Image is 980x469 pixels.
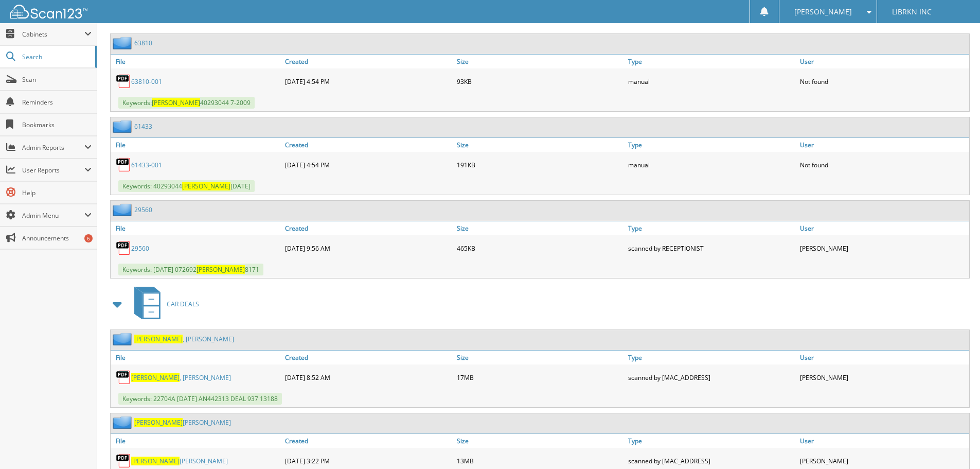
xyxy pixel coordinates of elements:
a: [PERSON_NAME], [PERSON_NAME] [131,373,231,382]
img: folder2.png [113,416,134,429]
div: Not found [797,154,969,175]
div: manual [626,154,797,175]
div: [PERSON_NAME] [797,238,969,258]
img: folder2.png [113,37,134,49]
a: Type [626,55,797,68]
span: [PERSON_NAME] [794,9,852,15]
a: File [111,55,282,68]
span: Keywords: 40293044 7-2009 [118,97,255,109]
a: 29560 [131,244,149,253]
a: 29560 [134,205,152,214]
a: User [797,55,969,68]
a: File [111,221,282,235]
a: File [111,434,282,448]
span: Keywords: [DATE] 072692 8171 [118,264,263,275]
img: scan123-logo-white.svg [10,5,87,19]
span: [PERSON_NAME] [131,457,180,465]
div: manual [626,71,797,92]
div: 465KB [454,238,626,258]
div: [PERSON_NAME] [797,367,969,388]
a: [PERSON_NAME][PERSON_NAME] [134,418,231,427]
span: [PERSON_NAME] [131,373,180,382]
img: folder2.png [113,333,134,345]
span: Keywords: 40293044 [DATE] [118,180,255,192]
a: 61433 [134,122,152,131]
a: Type [626,221,797,235]
a: Size [454,351,626,364]
a: Type [626,351,797,364]
span: LIBRKN INC [892,9,932,15]
a: Size [454,221,626,235]
img: folder2.png [113,120,134,133]
a: Created [282,434,454,448]
img: folder2.png [113,203,134,216]
a: 63810-001 [131,77,162,86]
span: Cabinets [22,30,84,39]
a: File [111,138,282,152]
span: User Reports [22,166,84,175]
a: Size [454,434,626,448]
span: [PERSON_NAME] [197,265,245,274]
div: [DATE] 4:54 PM [282,154,454,175]
div: scanned by RECEPTIONIST [626,238,797,258]
a: Created [282,351,454,364]
a: Created [282,55,454,68]
img: PDF.png [116,453,131,468]
a: [PERSON_NAME][PERSON_NAME] [131,457,228,465]
span: Announcements [22,234,92,242]
span: [PERSON_NAME] [182,182,230,190]
div: Not found [797,71,969,92]
div: 17MB [454,367,626,388]
span: Help [22,188,92,197]
span: [PERSON_NAME] [134,335,183,343]
div: [DATE] 9:56 AM [282,238,454,258]
span: Keywords: 22704A [DATE] AN442313 DEAL 937 13188 [118,393,282,405]
span: CAR DEALS [167,300,199,308]
a: User [797,221,969,235]
a: User [797,434,969,448]
a: File [111,351,282,364]
div: scanned by [MAC_ADDRESS] [626,367,797,388]
div: [DATE] 4:54 PM [282,71,454,92]
img: PDF.png [116,370,131,385]
span: Search [22,53,90,61]
a: Size [454,55,626,68]
img: PDF.png [116,157,131,172]
a: [PERSON_NAME], [PERSON_NAME] [134,335,234,343]
a: Created [282,138,454,152]
div: 93KB [454,71,626,92]
div: 191KB [454,154,626,175]
span: [PERSON_NAME] [134,418,183,427]
img: PDF.png [116,240,131,256]
div: 6 [84,234,93,242]
span: Admin Reports [22,143,84,152]
a: User [797,138,969,152]
span: Reminders [22,98,92,107]
a: Type [626,434,797,448]
span: [PERSON_NAME] [152,98,200,107]
a: Created [282,221,454,235]
a: CAR DEALS [128,284,199,324]
a: 63810 [134,39,152,47]
img: PDF.png [116,74,131,89]
a: 61433-001 [131,161,162,169]
span: Scan [22,75,92,84]
a: User [797,351,969,364]
span: Admin Menu [22,211,84,220]
div: [DATE] 8:52 AM [282,367,454,388]
span: Bookmarks [22,120,92,129]
a: Size [454,138,626,152]
a: Type [626,138,797,152]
